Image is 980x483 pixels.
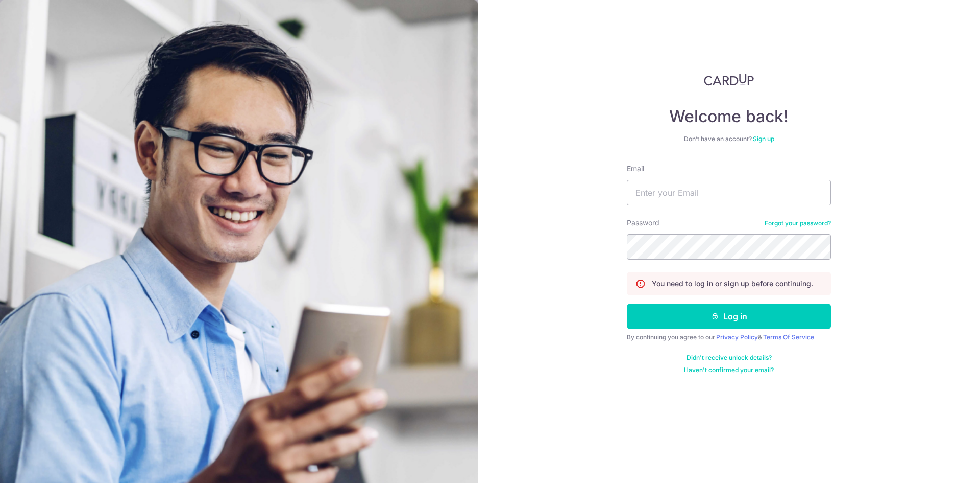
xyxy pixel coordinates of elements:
[652,279,813,289] p: You need to log in or sign up before continuing.
[704,74,754,86] img: CardUp Logo
[716,333,758,341] a: Privacy Policy
[627,333,831,341] div: By continuing you agree to our &
[753,135,774,143] a: Sign up
[763,333,814,341] a: Terms Of Service
[627,106,831,127] h4: Welcome back!
[627,164,644,174] label: Email
[765,219,831,227] a: Forgot your password?
[627,304,831,329] button: Log in
[627,218,659,228] label: Password
[627,135,831,143] div: Don’t have an account?
[627,180,831,205] input: Enter your Email
[687,354,772,362] a: Didn't receive unlock details?
[684,366,774,374] a: Haven't confirmed your email?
